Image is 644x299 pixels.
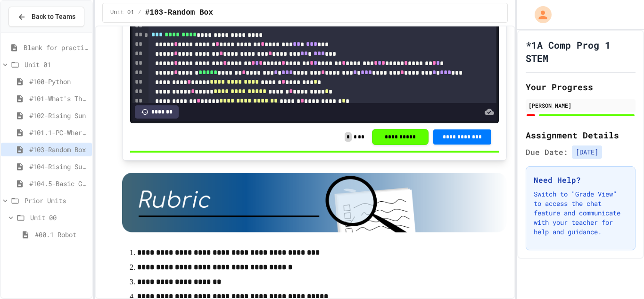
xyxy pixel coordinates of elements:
[526,38,636,65] h1: *1A Comp Prog 1 STEM
[29,162,88,171] span: #104-Rising Sun Plus
[29,77,88,86] span: #100-Python
[32,12,75,22] span: Back to Teams
[24,43,88,52] span: Blank for practice
[110,9,134,17] span: Unit 01
[8,7,84,27] button: Back to Teams
[534,174,627,186] h3: Need Help?
[29,128,88,137] span: #101.1-PC-Where am I?
[572,145,602,159] span: [DATE]
[29,94,88,103] span: #101-What's This ??
[534,189,627,237] p: Switch to "Grade View" to access the chat feature and communicate with your teacher for help and ...
[35,230,88,239] span: #00.1 Robot
[525,4,554,26] div: My Account
[29,179,88,188] span: #104.5-Basic Graphics Review
[30,213,88,222] span: Unit 00
[528,101,633,110] div: [PERSON_NAME]
[138,9,141,17] span: /
[25,196,88,205] span: Prior Units
[25,60,88,69] span: Unit 01
[526,128,636,142] h2: Assignment Details
[29,111,88,120] span: #102-Rising Sun
[526,146,568,158] span: Due Date:
[145,7,213,18] span: #103-Random Box
[29,145,88,154] span: #103-Random Box
[526,80,636,94] h2: Your Progress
